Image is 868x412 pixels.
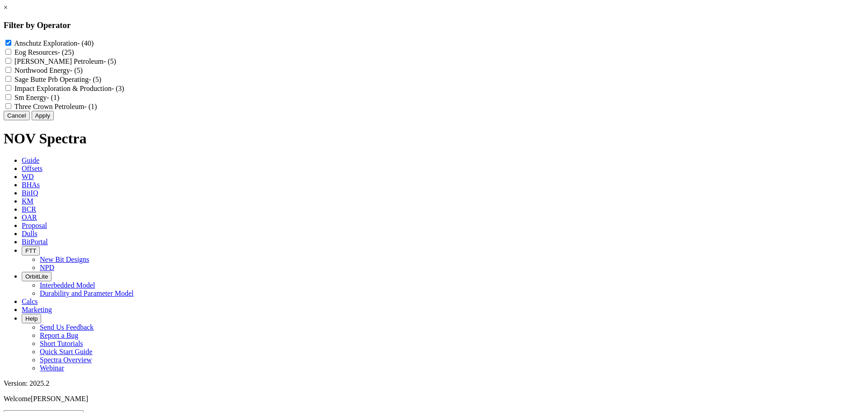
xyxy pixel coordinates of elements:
label: [PERSON_NAME] Petroleum [14,57,116,65]
span: FTT [25,247,36,254]
span: - (1) [47,94,59,101]
label: Anschutz Exploration [14,39,94,47]
a: Short Tutorials [40,340,83,347]
label: Northwood Energy [14,66,83,74]
span: BitPortal [22,238,48,246]
span: BCR [22,205,36,213]
span: BHAs [22,181,40,189]
h3: Filter by Operator [4,20,864,30]
span: - (25) [58,48,74,56]
label: Sm Energy [14,94,59,101]
a: New Bit Designs [40,256,89,263]
a: × [4,4,8,11]
label: Sage Butte Prb Operating [14,76,101,83]
span: - (1) [84,103,97,110]
span: [PERSON_NAME] [31,395,88,403]
span: OAR [22,213,37,221]
a: Send Us Feedback [40,323,94,331]
a: Quick Start Guide [40,348,92,355]
p: Welcome [4,395,864,403]
span: - (3) [112,85,124,92]
span: Guide [22,156,39,164]
label: Eog Resources [14,48,74,56]
span: Offsets [22,165,42,172]
div: Version: 2025.2 [4,379,864,388]
span: Dulls [22,230,38,237]
a: Report a Bug [40,331,78,339]
span: OrbitLite [25,273,48,280]
span: Proposal [22,222,47,229]
span: Calcs [22,298,38,305]
a: Spectra Overview [40,356,92,364]
span: Marketing [22,306,52,313]
label: Three Crown Petroleum [14,103,97,110]
h1: NOV Spectra [4,130,864,147]
span: BitIQ [22,189,38,197]
span: - (5) [70,66,83,74]
span: Help [25,315,38,322]
button: Cancel [4,111,30,120]
span: - (40) [77,39,94,47]
label: Impact Exploration & Production [14,85,124,92]
button: Apply [32,111,54,120]
a: NPD [40,264,54,271]
span: KM [22,197,33,205]
a: Webinar [40,364,64,372]
a: Durability and Parameter Model [40,289,134,297]
a: Interbedded Model [40,281,95,289]
span: - (5) [89,76,101,83]
span: WD [22,173,34,180]
span: - (5) [104,57,116,65]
